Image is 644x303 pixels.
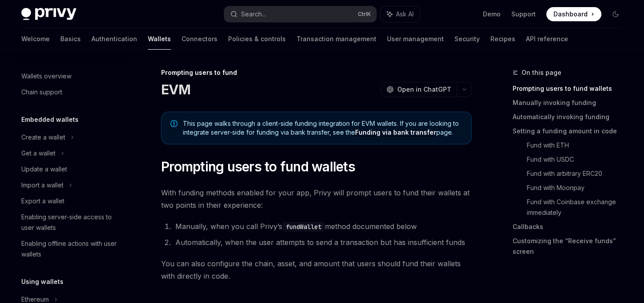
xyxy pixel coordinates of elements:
[522,67,561,78] span: On this page
[527,167,630,181] a: Fund with arbitrary ERC20
[21,132,65,143] div: Create a wallet
[296,28,376,50] a: Transaction management
[161,257,472,282] span: You can also configure the chain, asset, and amount that users should fund their wallets with dir...
[21,87,62,97] div: Chain support
[355,128,436,136] a: Funding via bank transfer
[358,11,371,18] span: Ctrl K
[161,186,472,211] span: With funding methods enabled for your app, Privy will prompt users to fund their wallets at two p...
[553,10,588,19] span: Dashboard
[527,152,630,167] a: Fund with USDC
[527,138,630,152] a: Fund with ETH
[182,28,217,50] a: Connectors
[381,6,420,22] button: Ask AI
[454,28,480,50] a: Security
[21,148,55,159] div: Get a wallet
[14,84,128,100] a: Chain support
[14,209,128,236] a: Enabling server-side access to user wallets
[513,234,630,259] a: Customizing the “Receive funds” screen
[21,180,63,190] div: Import a wallet
[21,114,79,125] h5: Embedded wallets
[527,195,630,220] a: Fund with Coinbase exchange immediately
[14,236,128,262] a: Enabling offline actions with user wallets
[513,82,630,96] a: Prompting users to fund wallets
[21,212,122,233] div: Enabling server-side access to user wallets
[513,220,630,234] a: Callbacks
[511,10,536,19] a: Support
[397,85,451,94] span: Open in ChatGPT
[513,124,630,138] a: Setting a funding amount in code
[14,68,128,84] a: Wallets overview
[381,82,457,97] button: Open in ChatGPT
[526,28,568,50] a: API reference
[91,28,137,50] a: Authentication
[161,68,472,77] div: Prompting users to fund
[224,6,376,22] button: Search...CtrlK
[513,96,630,110] a: Manually invoking funding
[483,10,501,19] a: Demo
[21,164,67,175] div: Update a wallet
[21,276,63,287] h5: Using wallets
[490,28,515,50] a: Recipes
[608,7,623,21] button: Toggle dark mode
[14,193,128,209] a: Export a wallet
[282,222,325,232] code: fundWallet
[241,9,266,19] div: Search...
[183,119,462,137] span: This page walks through a client-side funding integration for EVM wallets. If you are looking to ...
[14,161,128,177] a: Update a wallet
[21,238,122,260] div: Enabling offline actions with user wallets
[546,7,601,21] a: Dashboard
[170,120,178,127] svg: Note
[173,220,472,233] li: Manually, when you call Privy’s method documented below
[161,82,190,97] h1: EVM
[60,28,81,50] a: Basics
[513,110,630,124] a: Automatically invoking funding
[21,28,50,50] a: Welcome
[148,28,171,50] a: Wallets
[21,196,64,206] div: Export a wallet
[173,236,472,249] li: Automatically, when the user attempts to send a transaction but has insufficient funds
[387,28,444,50] a: User management
[396,10,414,19] span: Ask AI
[21,8,76,20] img: dark logo
[228,28,286,50] a: Policies & controls
[21,71,71,82] div: Wallets overview
[527,181,630,195] a: Fund with Moonpay
[161,159,355,175] span: Prompting users to fund wallets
